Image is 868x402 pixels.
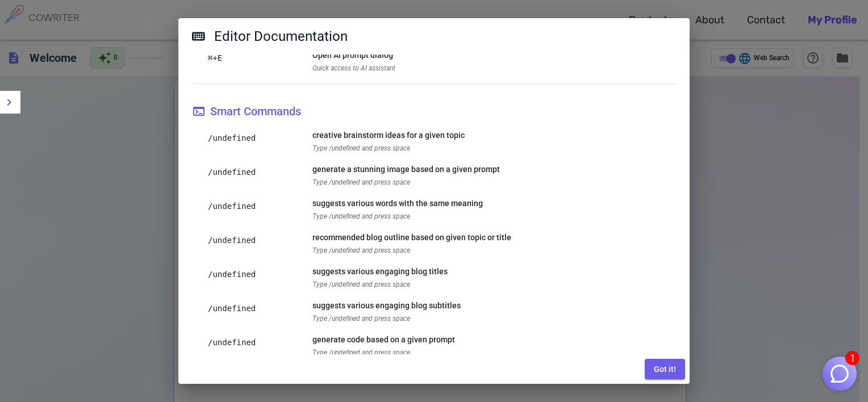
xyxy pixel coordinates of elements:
[312,129,676,141] p: creative brainstorm ideas for a given topic
[312,211,676,223] span: Type /undefined and press space
[201,232,262,248] p: /undefined
[845,351,859,365] span: 1
[312,198,676,209] p: suggests various words with the same meaning
[201,334,262,350] p: /undefined
[312,164,676,175] p: generate a stunning image based on a given prompt
[201,198,262,214] p: /undefined
[312,245,676,257] span: Type /undefined and press space
[312,177,676,189] span: Type /undefined and press space
[312,232,676,243] p: recommended blog outline based on given topic or title
[210,102,301,120] h6: Smart Commands
[312,49,676,61] p: Open AI prompt dialog
[312,347,676,359] span: Type /undefined and press space
[829,363,850,384] img: Close chat
[312,279,676,291] span: Type /undefined and press space
[312,266,676,277] p: suggests various engaging blog titles
[192,104,206,118] span: terminal
[214,27,348,45] h5: Editor Documentation
[312,334,676,345] p: generate code based on a given prompt
[201,130,262,146] p: /undefined
[312,63,676,74] span: Quick access to AI assistant
[312,300,676,311] p: suggests various engaging blog subtitles
[312,143,676,154] span: Type /undefined and press space
[645,359,685,380] button: Got it!
[201,300,262,316] p: /undefined
[201,50,229,66] p: ⌘+E
[201,164,262,180] p: /undefined
[201,266,262,282] p: /undefined
[312,313,676,325] span: Type /undefined and press space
